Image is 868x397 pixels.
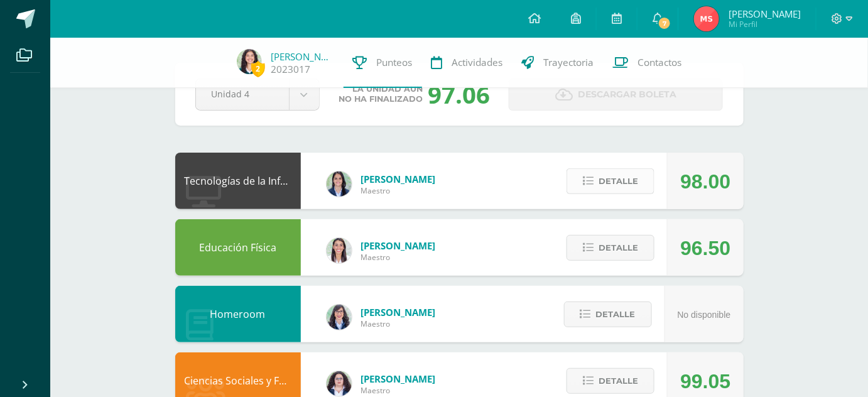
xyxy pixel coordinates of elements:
[544,56,594,69] span: Trayectoria
[452,56,503,69] span: Actividades
[428,78,490,111] div: 97.06
[599,236,638,259] span: Detalle
[658,16,671,30] span: 7
[175,153,301,209] div: Tecnologías de la Información y Comunicación: Computación
[339,84,423,104] span: La unidad aún no ha finalizado
[251,61,265,77] span: 2
[361,373,436,385] span: [PERSON_NAME]
[567,168,654,194] button: Detalle
[680,220,730,276] div: 96.50
[422,38,513,88] a: Actividades
[327,238,352,263] img: 68dbb99899dc55733cac1a14d9d2f825.png
[175,286,301,342] div: Homeroom
[361,239,436,252] span: [PERSON_NAME]
[271,63,311,76] a: 2023017
[212,79,273,109] span: Unidad 4
[196,79,319,110] a: Unidad 4
[678,310,731,320] span: No disponible
[327,371,352,396] img: ba02aa29de7e60e5f6614f4096ff8928.png
[564,302,652,327] button: Detalle
[694,6,719,31] img: fb703a472bdb86d4ae91402b7cff009e.png
[344,38,422,88] a: Punteos
[729,19,801,30] span: Mi Perfil
[361,185,436,196] span: Maestro
[513,38,604,88] a: Trayectoria
[327,305,352,330] img: 01c6c64f30021d4204c203f22eb207bb.png
[638,56,682,69] span: Contactos
[578,79,676,110] span: Descargar boleta
[175,219,301,276] div: Educación Física
[361,385,436,396] span: Maestro
[567,368,654,394] button: Detalle
[237,49,262,74] img: 6e225fc003bfcfe63679bea112e55f59.png
[604,38,692,88] a: Contactos
[377,56,413,69] span: Punteos
[361,173,436,185] span: [PERSON_NAME]
[680,153,730,210] div: 98.00
[327,171,352,197] img: 7489ccb779e23ff9f2c3e89c21f82ed0.png
[361,306,436,318] span: [PERSON_NAME]
[599,170,638,193] span: Detalle
[361,252,436,263] span: Maestro
[567,235,654,261] button: Detalle
[361,318,436,329] span: Maestro
[599,369,638,393] span: Detalle
[729,8,801,20] span: [PERSON_NAME]
[271,50,334,63] a: [PERSON_NAME]
[596,303,636,326] span: Detalle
